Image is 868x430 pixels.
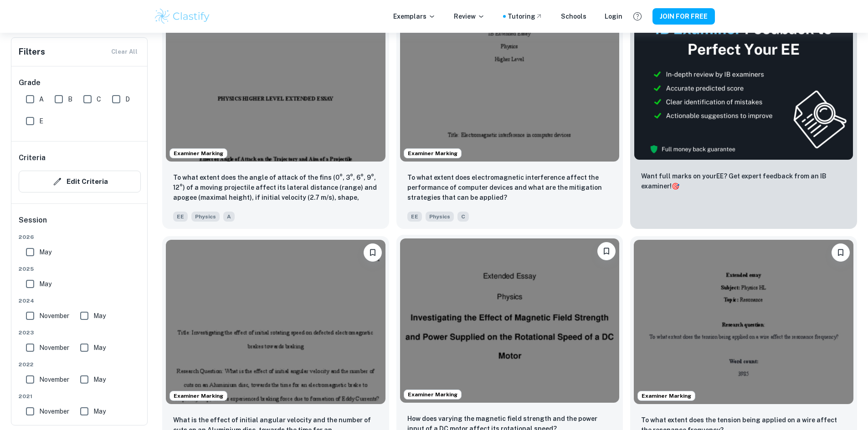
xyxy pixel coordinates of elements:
[93,374,106,384] span: May
[93,343,106,353] span: May
[561,11,586,21] a: Schools
[364,243,382,262] button: Please log in to bookmark exemplars
[19,46,45,58] h6: Filters
[638,392,695,400] span: Examiner Marking
[97,94,101,104] span: C
[39,343,69,353] span: November
[630,9,645,24] button: Help and Feedback
[404,149,461,157] span: Examiner Marking
[605,11,622,21] a: Login
[426,212,454,222] span: Physics
[93,406,106,416] span: May
[19,77,141,88] h6: Grade
[154,7,211,25] img: Clastify logo
[39,311,69,321] span: November
[652,8,715,25] button: JOIN FOR FREE
[404,390,461,399] span: Examiner Marking
[39,406,69,416] span: November
[634,240,853,404] img: Physics EE example thumbnail: To what extent does the tension being a
[393,11,436,21] p: Exemplars
[68,94,72,104] span: B
[508,11,543,21] a: Tutoring
[832,243,850,262] button: Please log in to bookmark exemplars
[93,311,106,321] span: May
[19,152,46,163] h6: Criteria
[39,374,69,384] span: November
[19,233,141,241] span: 2026
[166,240,385,404] img: Physics EE example thumbnail: What is the effect of initial angular ve
[39,279,51,289] span: May
[641,171,846,191] p: Want full marks on your EE ? Get expert feedback from an IB examiner!
[400,238,620,403] img: Physics EE example thumbnail: How does varying the magnetic field stre
[19,392,141,400] span: 2021
[191,212,220,222] span: Physics
[19,329,141,337] span: 2023
[19,265,141,273] span: 2025
[407,212,422,222] span: EE
[125,94,130,104] span: D
[170,392,227,400] span: Examiner Marking
[19,297,141,305] span: 2024
[39,94,44,104] span: A
[223,212,235,222] span: A
[19,215,141,233] h6: Session
[457,212,469,222] span: C
[173,212,188,222] span: EE
[597,242,616,260] button: Please log in to bookmark exemplars
[19,360,141,369] span: 2022
[173,172,378,203] p: To what extent does the angle of attack of the fins (0°, 3°, 6°, 9°, 12°) of a moving projectile ...
[39,247,51,257] span: May
[454,11,485,21] p: Review
[407,172,612,202] p: To what extent does electromagnetic interference affect the performance of computer devices and w...
[19,171,141,192] button: Edit Criteria
[672,182,679,190] span: 🎯
[39,116,43,126] span: E
[170,149,227,157] span: Examiner Marking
